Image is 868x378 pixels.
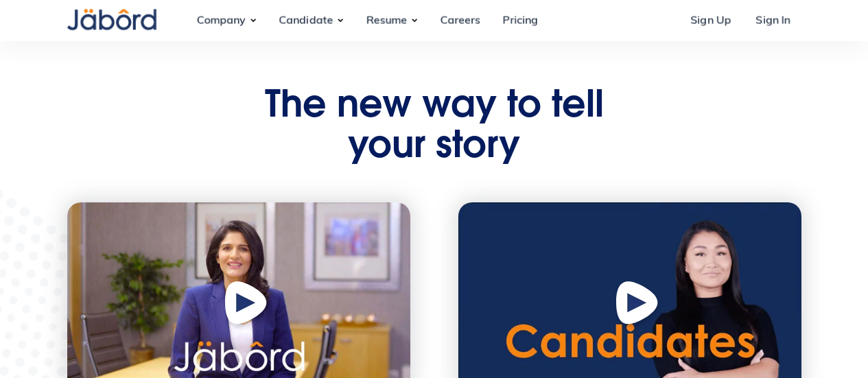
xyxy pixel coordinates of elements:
div: Resume [355,2,418,39]
a: Sign In [744,2,801,39]
div: Candidate [268,2,344,39]
img: Play Button [613,279,665,333]
img: Jabord [67,9,156,30]
div: Company [185,2,257,39]
a: Pricing [491,2,549,39]
a: Careers [429,2,491,39]
a: Sign Up [679,2,742,39]
img: Play Button [222,279,274,333]
h1: The new way to tell your story [246,88,623,169]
